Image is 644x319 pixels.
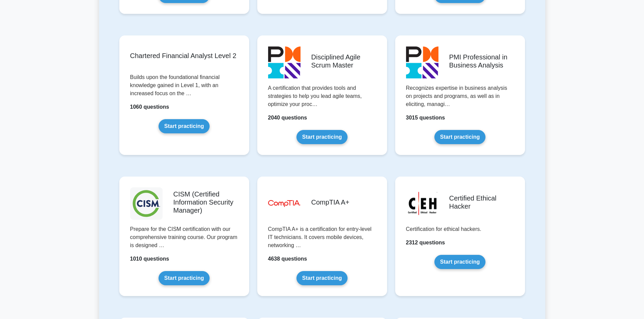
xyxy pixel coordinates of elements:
[434,255,485,269] a: Start practicing
[296,130,348,144] a: Start practicing
[159,271,210,285] a: Start practicing
[296,271,348,285] a: Start practicing
[159,119,210,133] a: Start practicing
[434,130,485,144] a: Start practicing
